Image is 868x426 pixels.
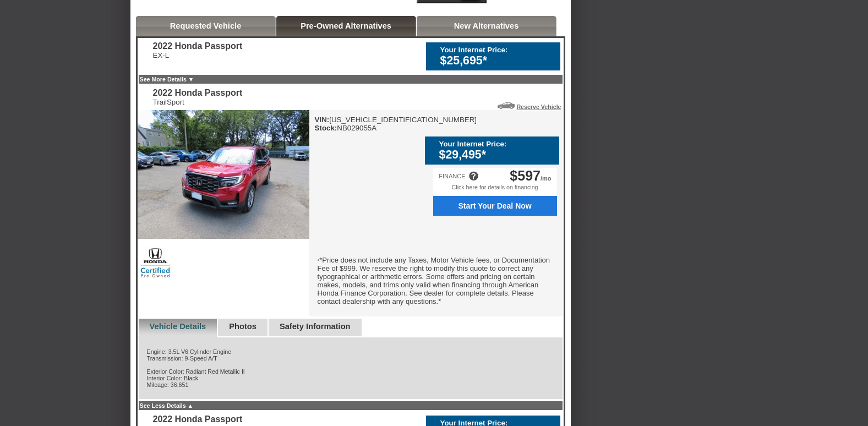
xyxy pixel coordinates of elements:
img: 2022 Honda Passport [138,110,309,239]
a: Vehicle Details [150,322,206,331]
div: Your Internet Price: [439,140,554,148]
div: Your Internet Price: [440,46,555,54]
div: 2022 Honda Passport [153,88,243,98]
a: See Less Details ▲ [140,402,194,409]
div: Engine: 3.5L V6 Cylinder Engine Transmission: 9-Speed A/T Exterior Color: Radiant Red Metallic II... [138,337,564,400]
b: Stock: [315,124,337,132]
a: Reserve Vehicle [516,103,561,110]
b: VIN: [315,116,330,124]
a: See More Details ▼ [140,76,194,83]
span: Start Your Deal Now [439,201,551,210]
div: 2022 Honda Passport [153,414,243,424]
div: $29,495* [439,148,554,162]
img: Icon_ReserveVehicleCar.png [498,102,515,109]
div: [US_VEHICLE_IDENTIFICATION_NUMBER] NB029055A [315,116,477,132]
div: $25,695* [440,54,555,68]
span: $597 [510,168,541,183]
div: TrailSport [153,98,243,106]
div: Click here for details on financing [433,184,557,196]
img: Certified Pre-Owned Honda [138,246,173,279]
a: Pre-Owned Alternatives [301,21,391,30]
div: FINANCE [439,173,465,179]
div: EX-L [153,51,243,59]
a: Photos [229,322,256,331]
div: 2022 Honda Passport [153,41,243,51]
a: Safety Information [280,322,351,331]
font: *Price does not include any Taxes, Motor Vehicle fees, or Documentation Fee of $999. We reserve t... [318,256,550,305]
a: Requested Vehicle [170,21,242,30]
div: /mo [510,168,551,184]
a: New Alternatives [454,21,519,30]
